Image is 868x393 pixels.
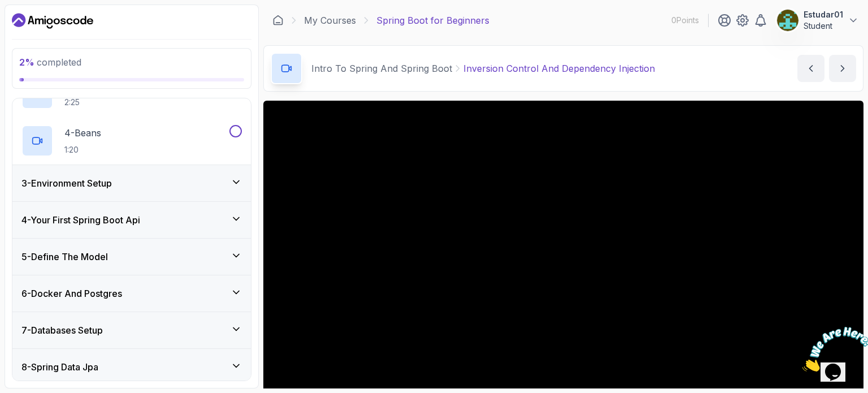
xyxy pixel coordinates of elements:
p: Intro To Spring And Spring Boot [311,62,452,75]
p: Student [804,20,843,32]
p: Estudar01 [804,9,843,20]
img: user profile image [777,10,798,31]
button: 7-Databases Setup [12,312,251,348]
button: previous content [797,55,824,82]
h3: 7 - Databases Setup [21,323,103,337]
a: My Courses [304,14,356,27]
button: 6-Docker And Postgres [12,275,251,312]
a: Dashboard [272,15,284,26]
a: Dashboard [12,12,93,30]
span: completed [19,57,81,68]
button: 4-Your First Spring Boot Api [12,202,251,238]
h3: 5 - Define The Model [21,250,108,264]
iframe: chat widget [798,322,868,376]
p: 0 Points [671,15,699,26]
img: Chat attention grabber [5,5,75,49]
h3: 8 - Spring Data Jpa [21,360,98,374]
button: 3-Environment Setup [12,165,251,201]
p: 2:25 [64,97,205,108]
p: 4 - Beans [64,126,101,140]
h3: 6 - Docker And Postgres [21,287,122,300]
button: 5-Define The Model [12,239,251,275]
button: 4-Beans1:20 [21,125,242,157]
span: 2 % [19,57,34,68]
h3: 4 - Your First Spring Boot Api [21,213,140,227]
p: Inversion Control And Dependency Injection [463,62,655,75]
p: Spring Boot for Beginners [376,14,489,27]
button: user profile imageEstudar01Student [776,9,859,32]
p: 1:20 [64,144,101,156]
button: 8-Spring Data Jpa [12,349,251,385]
button: next content [829,55,856,82]
h3: 3 - Environment Setup [21,176,112,190]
